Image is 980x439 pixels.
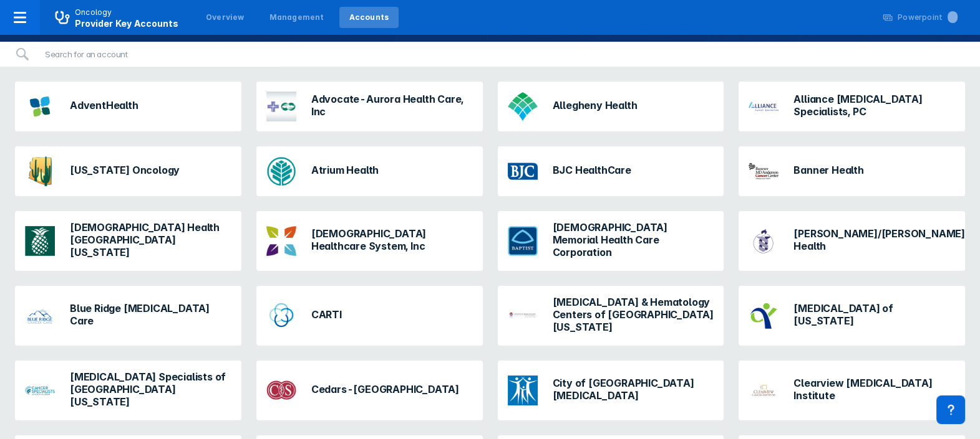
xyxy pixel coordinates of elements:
h3: [DEMOGRAPHIC_DATA] Memorial Health Care Corporation [553,221,714,258]
a: Banner Health [739,146,965,196]
img: bjc-healthcare.png [508,156,538,186]
h3: [US_STATE] Oncology [70,164,180,176]
h3: Alliance [MEDICAL_DATA] Specialists, PC [793,93,955,118]
a: [DEMOGRAPHIC_DATA] Health [GEOGRAPHIC_DATA][US_STATE] [15,211,241,271]
a: CARTI [256,286,483,346]
div: Management [269,12,324,23]
div: Contact Support [936,395,965,424]
img: city-hope.png [508,375,538,405]
h3: [MEDICAL_DATA] & Hematology Centers of [GEOGRAPHIC_DATA][US_STATE] [553,296,714,333]
img: baptist-health-south-florida.png [25,226,55,256]
p: Oncology [75,7,112,18]
a: Overview [196,7,255,28]
img: atrium-health.png [266,156,296,186]
a: Advocate-Aurora Health Care, Inc [256,82,483,131]
h3: Atrium Health [311,164,379,176]
span: Provider Key Accounts [75,18,178,29]
div: Overview [206,12,245,23]
h3: AdventHealth [70,99,138,111]
img: cancer-specialists-of-north-fl.png [25,375,55,405]
h3: Blue Ridge [MEDICAL_DATA] Care [70,302,231,327]
img: clearview-cancer-institute.png [749,375,779,405]
img: cancer-center-of-ks.png [749,301,779,331]
img: beth-israel-deaconess.png [749,226,779,256]
img: blue-ridge-cancer-care.png [25,301,55,331]
a: Atrium Health [256,146,483,196]
a: Clearview [MEDICAL_DATA] Institute [739,361,965,420]
img: advocate-aurora.png [266,92,296,121]
h3: [PERSON_NAME]/[PERSON_NAME] Health [793,227,965,252]
a: Management [260,7,334,28]
h3: [MEDICAL_DATA] of [US_STATE] [793,302,955,327]
img: carti.png [266,301,296,331]
img: allegheny-general-hospital.png [508,92,538,121]
img: baptist-healthcare-system.png [266,226,296,256]
a: Cedars-[GEOGRAPHIC_DATA] [256,361,483,420]
h3: Allegheny Health [553,99,638,111]
h3: City of [GEOGRAPHIC_DATA][MEDICAL_DATA] [553,377,714,402]
a: [MEDICAL_DATA] Specialists of [GEOGRAPHIC_DATA][US_STATE] [15,361,241,420]
a: [DEMOGRAPHIC_DATA] Healthcare System, Inc [256,211,483,271]
a: [MEDICAL_DATA] of [US_STATE] [739,286,965,346]
a: Allegheny Health [498,82,724,131]
a: [US_STATE] Oncology [15,146,241,196]
a: [DEMOGRAPHIC_DATA] Memorial Health Care Corporation [498,211,724,271]
div: Powerpoint [898,12,958,23]
h3: Clearview [MEDICAL_DATA] Institute [793,377,955,402]
a: AdventHealth [15,82,241,131]
h3: BJC HealthCare [553,164,631,176]
a: BJC HealthCare [498,146,724,196]
a: Accounts [339,7,399,28]
h3: [DEMOGRAPHIC_DATA] Healthcare System, Inc [311,227,473,252]
img: adventhealth.png [25,92,55,121]
img: az-oncology-associates.png [25,156,55,186]
h3: Banner Health [793,164,863,176]
h3: [MEDICAL_DATA] Specialists of [GEOGRAPHIC_DATA][US_STATE] [70,371,231,408]
a: [MEDICAL_DATA] & Hematology Centers of [GEOGRAPHIC_DATA][US_STATE] [498,286,724,346]
div: Accounts [349,12,389,23]
h3: Cedars-[GEOGRAPHIC_DATA] [311,383,459,395]
img: baptist-memorial-health-care-corporation.png [508,226,538,256]
a: Blue Ridge [MEDICAL_DATA] Care [15,286,241,346]
img: cedars-sinai-medical-center.png [266,375,296,405]
img: cancer-and-hematology-centers-of-western-mi.png [508,301,538,331]
h3: Advocate-Aurora Health Care, Inc [311,93,473,118]
h3: CARTI [311,308,342,321]
input: Search for an account [37,42,279,67]
img: alliance-cancer-specialists.png [749,92,779,121]
img: banner-md-anderson.png [749,156,779,186]
a: Alliance [MEDICAL_DATA] Specialists, PC [739,82,965,131]
a: [PERSON_NAME]/[PERSON_NAME] Health [739,211,965,271]
a: City of [GEOGRAPHIC_DATA][MEDICAL_DATA] [498,361,724,420]
h3: [DEMOGRAPHIC_DATA] Health [GEOGRAPHIC_DATA][US_STATE] [70,221,231,258]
